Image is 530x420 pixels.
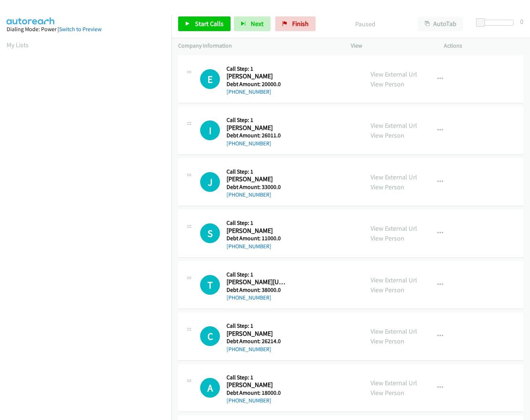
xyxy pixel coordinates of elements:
p: Actions [444,41,524,50]
a: [PHONE_NUMBER] [227,346,271,353]
div: The call is yet to be attempted [200,120,220,140]
h1: E [200,69,220,89]
a: View Person [371,337,404,345]
div: The call is yet to be attempted [200,69,220,89]
div: Delay between calls (in seconds) [480,20,514,26]
div: The call is yet to be attempted [200,275,220,295]
a: View External Url [371,173,417,181]
a: [PHONE_NUMBER] [227,191,271,198]
p: View [351,41,431,50]
h5: Call Step: 1 [227,168,287,175]
h5: Debt Amount: 26011.0 [227,132,287,139]
div: The call is yet to be attempted [200,172,220,192]
h2: [PERSON_NAME] [227,227,287,235]
a: Start Calls [178,16,231,31]
a: View Person [371,234,404,242]
a: [PHONE_NUMBER] [227,88,271,95]
h2: [PERSON_NAME] [227,381,287,389]
a: View External Url [371,379,417,387]
span: Finish [292,19,309,28]
div: The call is yet to be attempted [200,223,220,243]
a: View Person [371,286,404,294]
a: View External Url [371,276,417,284]
a: Switch to Preview [59,26,102,33]
iframe: Dialpad [7,56,172,404]
a: [PHONE_NUMBER] [227,397,271,404]
h5: Debt Amount: 11000.0 [227,235,287,242]
h2: [PERSON_NAME] [227,175,287,183]
div: Dialing Mode: Power | [7,25,165,34]
a: View External Url [371,70,417,78]
p: Paused [325,19,405,29]
a: View Person [371,80,404,88]
h5: Call Step: 1 [227,65,287,73]
h5: Call Step: 1 [227,271,287,278]
button: AutoTab [418,16,463,31]
a: View External Url [371,121,417,130]
a: [PHONE_NUMBER] [227,294,271,301]
a: Finish [275,16,316,31]
h5: Call Step: 1 [227,322,287,330]
a: View Person [371,389,404,397]
h5: Debt Amount: 18000.0 [227,389,287,397]
a: View External Url [371,224,417,233]
a: View Person [371,183,404,191]
a: View External Url [371,327,417,335]
h2: [PERSON_NAME] [227,330,287,338]
h1: J [200,172,220,192]
h5: Debt Amount: 33000.0 [227,183,287,191]
h5: Call Step: 1 [227,219,287,227]
h1: T [200,275,220,295]
h1: I [200,120,220,140]
h5: Debt Amount: 20000.0 [227,81,287,88]
h2: [PERSON_NAME] [227,72,287,81]
h2: [PERSON_NAME] [227,124,287,132]
div: 0 [520,16,523,26]
span: Start Calls [195,19,224,28]
a: My Lists [7,41,29,49]
button: Next [234,16,270,31]
div: The call is yet to be attempted [200,378,220,398]
div: The call is yet to be attempted [200,326,220,346]
a: View Person [371,131,404,140]
a: [PHONE_NUMBER] [227,243,271,250]
a: [PHONE_NUMBER] [227,140,271,147]
h5: Call Step: 1 [227,116,287,124]
h5: Debt Amount: 26214.0 [227,338,287,345]
h5: Debt Amount: 38000.0 [227,286,287,294]
span: Next [251,19,264,28]
p: Company Information [178,41,338,50]
h5: Call Step: 1 [227,374,287,381]
h1: S [200,223,220,243]
h1: C [200,326,220,346]
h2: [PERSON_NAME][US_STATE] [227,278,287,286]
h1: A [200,378,220,398]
